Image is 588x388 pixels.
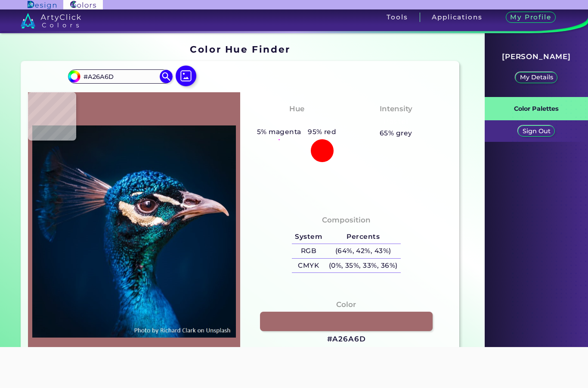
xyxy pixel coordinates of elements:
a: My Details [517,72,555,83]
p: Sign Out [523,128,549,134]
h5: 5% magenta [254,126,304,138]
img: ArtyClick Design logo [28,1,56,9]
h5: System [292,230,325,244]
h5: Percents [325,230,401,244]
a: Color Palettes [493,102,580,116]
h3: [PERSON_NAME] [500,50,573,63]
h5: RGB [292,244,325,258]
iframe: Advertisement [18,45,463,84]
h3: My Profile [506,12,556,23]
h5: 95% red [304,126,340,138]
h3: #A26A6D [327,334,366,344]
h3: Pastel [380,116,412,127]
input: type color.. [80,71,161,82]
h1: Color Hue Finder [190,43,290,56]
h5: (0%, 35%, 33%, 36%) [325,259,401,273]
h4: Hue [289,103,304,115]
h3: Red [285,116,308,127]
img: img_pavlin.jpg [32,97,236,366]
p: Color Palettes [514,103,559,114]
img: icon search [160,70,173,83]
h5: CMYK [292,259,325,273]
h3: Applications [432,14,482,20]
h5: 65% grey [380,128,412,139]
h5: (64%, 42%, 43%) [325,244,401,258]
h4: Intensity [380,103,412,115]
iframe: Advertisement [137,347,451,386]
h4: Color [336,298,356,311]
h4: Composition [322,214,371,226]
h3: Tools [387,14,408,20]
img: logo_artyclick_colors_white.svg [21,13,81,28]
p: My Details [521,75,551,80]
